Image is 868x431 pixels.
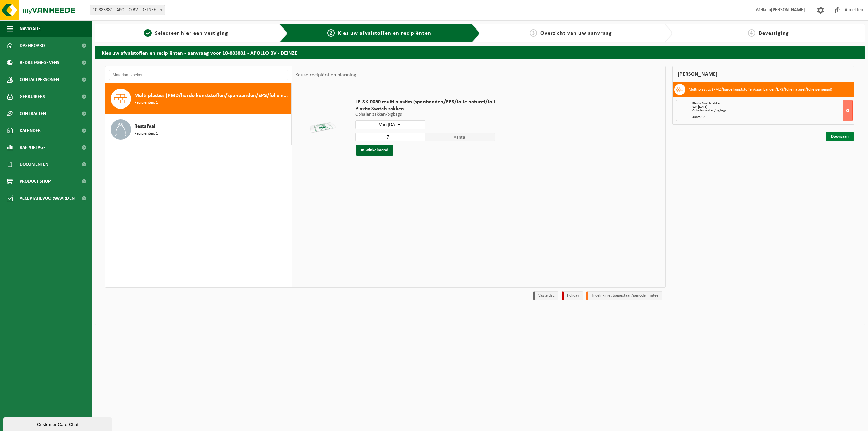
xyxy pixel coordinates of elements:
[355,112,495,117] p: Ophalen zakken/bigbags
[533,291,558,300] li: Vaste dag
[20,88,45,105] span: Gebruikers
[134,100,158,106] span: Recipiënten: 1
[292,66,360,83] div: Keuze recipiënt en planning
[144,29,152,37] span: 1
[20,156,48,173] span: Documenten
[672,66,855,82] div: [PERSON_NAME]
[692,116,853,119] div: Aantal: 7
[356,145,393,156] button: In winkelmand
[20,122,41,139] span: Kalender
[134,122,155,131] span: Restafval
[20,71,59,88] span: Contactpersonen
[689,84,832,95] h3: Multi plastics (PMD/harde kunststoffen/spanbanden/EPS/folie naturel/folie gemengd)
[95,46,865,59] h2: Kies uw afvalstoffen en recipiënten - aanvraag voor 10-883881 - APOLLO BV - DEINZE
[90,5,165,15] span: 10-883881 - APOLLO BV - DEINZE
[826,132,854,141] a: Doorgaan
[109,70,288,80] input: Materiaal zoeken
[20,54,59,71] span: Bedrijfsgegevens
[692,109,853,112] div: Ophalen zakken/bigbags
[155,31,228,36] span: Selecteer hier een vestiging
[20,139,46,156] span: Rapportage
[327,29,335,37] span: 2
[3,416,113,431] iframe: chat widget
[98,29,274,37] a: 1Selecteer hier een vestiging
[562,291,583,300] li: Holiday
[20,105,46,122] span: Contracten
[105,83,292,114] button: Multi plastics (PMD/harde kunststoffen/spanbanden/EPS/folie naturel/folie gemengd) Recipiënten: 1
[586,291,662,300] li: Tijdelijk niet toegestaan/période limitée
[355,120,425,129] input: Selecteer datum
[134,92,290,100] span: Multi plastics (PMD/harde kunststoffen/spanbanden/EPS/folie naturel/folie gemengd)
[530,29,537,37] span: 3
[759,31,789,36] span: Bevestiging
[425,133,495,141] span: Aantal
[20,20,41,37] span: Navigatie
[20,37,45,54] span: Dashboard
[692,105,707,109] strong: Van [DATE]
[105,114,292,145] button: Restafval Recipiënten: 1
[20,190,75,207] span: Acceptatievoorwaarden
[355,105,495,112] span: Plastic Switch zakken
[540,31,612,36] span: Overzicht van uw aanvraag
[771,7,805,13] strong: [PERSON_NAME]
[692,102,721,105] span: Plastic Switch zakken
[90,5,165,15] span: 10-883881 - APOLLO BV - DEINZE
[748,29,755,37] span: 4
[338,31,431,36] span: Kies uw afvalstoffen en recipiënten
[20,173,51,190] span: Product Shop
[134,131,158,137] span: Recipiënten: 1
[355,99,495,105] span: LP-SK-0050 multi plastics (spanbanden/EPS/folie naturel/foli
